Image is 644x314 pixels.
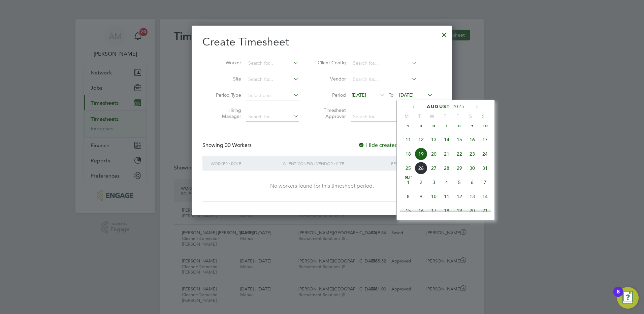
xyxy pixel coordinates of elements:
span: 13 [427,133,440,146]
span: 2 [415,176,427,189]
span: 12 [415,133,427,146]
span: 14 [479,190,491,203]
input: Search for... [246,75,299,84]
div: Showing [202,142,253,149]
span: 14 [440,133,453,146]
span: 4 [440,176,453,189]
h2: Create Timesheet [202,35,441,49]
span: 26 [415,162,427,175]
label: Site [211,76,241,82]
span: 13 [466,190,479,203]
span: S [464,113,477,119]
span: 21 [479,204,491,217]
input: Search for... [351,59,417,68]
span: 12 [453,190,466,203]
span: 17 [479,133,491,146]
span: 16 [415,204,427,217]
label: Worker [211,60,241,66]
span: 24 [479,148,491,160]
input: Search for... [351,75,417,84]
div: Client Config / Vendor / Site [281,156,389,171]
span: 25 [402,162,415,175]
span: 19 [453,204,466,217]
label: Period Type [211,92,241,98]
span: 21 [440,148,453,160]
input: Select one [246,91,299,100]
span: 10 [479,119,491,132]
span: 31 [479,162,491,175]
div: Period [389,156,434,171]
span: [DATE] [399,92,414,98]
span: 00 Workers [225,142,252,149]
span: 5 [453,176,466,189]
span: 7 [440,119,453,132]
span: F [451,113,464,119]
span: W [426,113,439,119]
div: Worker / Role [209,156,281,171]
span: 2025 [452,104,464,109]
span: 11 [402,133,415,146]
span: 7 [479,176,491,189]
input: Search for... [246,112,299,122]
span: 4 [402,119,415,132]
div: No workers found for this timesheet period. [209,183,434,190]
span: 8 [402,190,415,203]
span: 9 [415,190,427,203]
label: Hide created timesheets [358,142,426,149]
span: 15 [402,204,415,217]
span: 6 [427,119,440,132]
span: 20 [466,204,479,217]
input: Search for... [351,112,417,122]
span: 8 [453,119,466,132]
span: 22 [453,148,466,160]
span: 1 [402,176,415,189]
span: T [413,113,426,119]
span: 11 [440,190,453,203]
span: 10 [427,190,440,203]
span: S [477,113,490,119]
span: 27 [427,162,440,175]
span: 18 [402,148,415,160]
span: 19 [415,148,427,160]
span: 3 [427,176,440,189]
span: [DATE] [352,92,366,98]
span: T [439,113,451,119]
label: Hiring Manager [211,107,241,119]
input: Search for... [246,59,299,68]
span: To [387,91,395,99]
label: Vendor [316,76,346,82]
span: 18 [440,204,453,217]
span: 17 [427,204,440,217]
div: 8 [617,292,620,301]
span: 15 [453,133,466,146]
span: August [427,104,450,109]
button: Open Resource Center, 8 new notifications [617,287,639,309]
span: 20 [427,148,440,160]
span: M [400,113,413,119]
span: 6 [466,176,479,189]
span: 9 [466,119,479,132]
span: 30 [466,162,479,175]
span: 16 [466,133,479,146]
label: Client Config [316,60,346,66]
label: Period [316,92,346,98]
span: 23 [466,148,479,160]
span: Sep [402,176,415,179]
span: 29 [453,162,466,175]
span: 5 [415,119,427,132]
label: Timesheet Approver [316,107,346,119]
span: 28 [440,162,453,175]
